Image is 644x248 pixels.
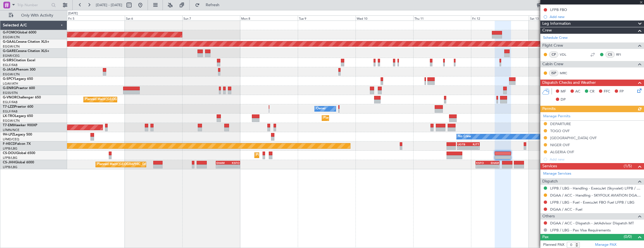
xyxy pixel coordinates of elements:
[542,21,571,27] span: Leg Information
[3,133,32,136] a: 9H-LPZLegacy 500
[590,89,594,94] span: CR
[542,42,563,49] span: Flight Crew
[3,142,15,146] span: F-HECD
[543,242,564,248] label: Planned PAX
[3,156,17,160] a: LFPB/LBG
[543,35,568,41] a: Schedule Crew
[550,221,634,226] a: DGAA / ACC - Dispatch - JetAdvisor Dispatch MT
[550,186,641,191] a: LFPB / LBG - Handling - ExecuJet (Skyvalet) LFPB / LBG
[323,114,360,122] div: Planned Maint Dusseldorf
[549,70,558,76] div: ISP
[3,44,20,49] a: EGGW/LTN
[316,105,326,113] div: Owner
[3,49,49,53] a: G-GARECessna Citation XLS+
[3,96,17,99] span: G-VNOR
[15,13,59,17] span: Only With Activity
[468,146,479,150] div: -
[619,89,624,94] span: FP
[3,91,18,95] a: EGSS/STN
[356,15,413,21] div: Wed 10
[3,59,35,62] a: G-SIRSCitation Excel
[192,1,226,10] button: Refresh
[616,52,629,57] a: RFI
[487,161,499,164] div: EHAM
[458,132,471,141] div: No Crew
[3,128,19,132] a: LFMN/NCE
[624,163,632,169] span: (1/5)
[85,95,174,104] div: Planned Maint [GEOGRAPHIC_DATA] ([GEOGRAPHIC_DATA])
[3,40,49,44] a: G-GAALCessna Citation XLS+
[542,213,555,220] span: Others
[256,151,345,159] div: Planned Maint [GEOGRAPHIC_DATA] ([GEOGRAPHIC_DATA])
[3,31,36,34] a: G-FOMOGlobal 6000
[3,100,17,104] a: EGLF/FAB
[3,146,17,151] a: LFPB/LBG
[550,200,634,205] a: LFPB / LBG - Fuel - ExecuJet FBO Fuel LFPB / LBG
[3,59,14,62] span: G-SIRS
[3,161,34,164] a: CS-JHHGlobal 6000
[3,87,16,90] span: G-ENRG
[3,124,37,127] a: T7-EMIHawker 900XP
[604,89,610,94] span: FFC
[550,228,611,233] a: LFPB / LBG - Pax Visa Requirements
[3,54,20,58] a: EGNR/CEG
[228,165,239,168] div: -
[560,71,572,76] a: MRC
[3,124,14,127] span: T7-EMI
[3,35,20,39] a: EGGW/LTN
[471,15,529,21] div: Fri 12
[17,1,50,9] input: Trip Number
[3,82,18,86] a: LGAV/ATH
[3,165,17,169] a: LFPB/LBG
[476,161,488,164] div: KSFO
[413,15,471,21] div: Thu 11
[468,143,479,146] div: RJTT
[624,234,632,240] span: (0/0)
[3,109,17,114] a: EGLF/FAB
[216,161,228,164] div: EHAM
[3,105,14,109] span: T7-LZZI
[605,51,615,58] div: CS
[560,52,572,57] a: VDL
[3,77,33,81] a: G-SPCYLegacy 650
[3,96,41,99] a: G-VNORChallenger 650
[550,207,582,212] a: DGAA / ACC - Fuel
[458,146,468,150] div: -
[96,3,122,8] span: [DATE] - [DATE]
[575,89,580,94] span: AC
[6,11,61,20] button: Only With Activity
[3,114,33,118] a: LX-TROLegacy 650
[201,3,225,7] span: Refresh
[228,161,239,164] div: KSFO
[3,49,16,53] span: G-GARE
[3,137,19,141] a: LFMD/CEQ
[3,68,35,71] a: G-JAGAPhenom 300
[3,63,17,67] a: EGLF/FAB
[3,40,16,44] span: G-GAAL
[298,15,356,21] div: Tue 9
[542,163,557,170] span: Services
[3,114,15,118] span: LX-TRO
[3,152,35,155] a: CS-DOUGlobal 6500
[67,15,125,21] div: Fri 5
[3,68,16,71] span: G-JAGA
[458,143,468,146] div: UGTB
[3,142,31,146] a: F-HECDFalcon 7X
[529,15,587,21] div: Sat 13
[3,31,17,34] span: G-FOMO
[542,80,596,86] span: Dispatch Checks and Weather
[561,89,566,94] span: MF
[542,178,558,185] span: Dispatch
[3,152,16,155] span: CS-DOU
[549,51,558,58] div: CP
[550,193,641,198] a: DGAA / ACC - Handling - SKYFOLK AVIATION DGAA/ACC
[542,27,552,34] span: Crew
[3,133,14,136] span: 9H-LPZ
[476,165,488,168] div: -
[3,119,20,123] a: EGGW/LTN
[3,72,20,76] a: EGGW/LTN
[542,61,563,67] span: Cabin Crew
[550,7,567,12] div: LFPB FBO
[543,171,571,177] a: Manage Services
[182,15,240,21] div: Sun 7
